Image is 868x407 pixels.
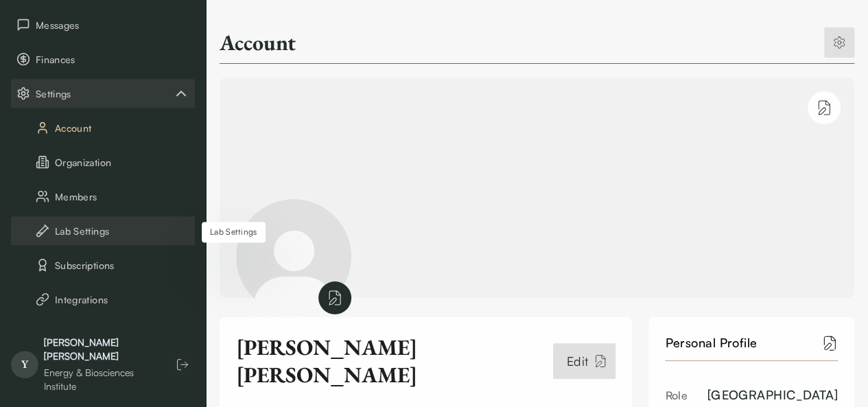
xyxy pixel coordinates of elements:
button: Members [11,182,195,211]
div: Role [665,387,688,404]
div: Personal Profile [665,334,757,352]
button: Subscriptions [11,251,195,279]
span: Messages [36,18,189,32]
button: Messages [11,10,195,39]
button: Edit profile photo [318,281,351,314]
button: Finances [11,45,195,73]
img: Yi Liu [236,199,351,314]
h2: [PERSON_NAME] [PERSON_NAME] [236,334,553,389]
button: Edit biography [553,343,615,379]
span: Settings [36,86,173,101]
button: Account [11,113,195,142]
button: Integrations [11,285,195,314]
div: Lab Settings [202,222,266,242]
div: Settings sub items [11,79,195,108]
button: Lab Settings [11,216,195,245]
div: [GEOGRAPHIC_DATA] [707,386,838,404]
h2: Account [220,29,296,56]
span: Finances [36,52,189,67]
span: Edit [567,351,588,371]
span: Y [11,351,38,378]
button: Settings [11,79,195,108]
a: User settings [824,27,854,58]
button: Log out [170,352,195,377]
button: Organization [11,148,195,176]
div: Energy & Biosciences Institute [44,366,156,393]
div: [PERSON_NAME] [PERSON_NAME] [44,336,156,363]
button: Edit cover photo [808,91,841,124]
